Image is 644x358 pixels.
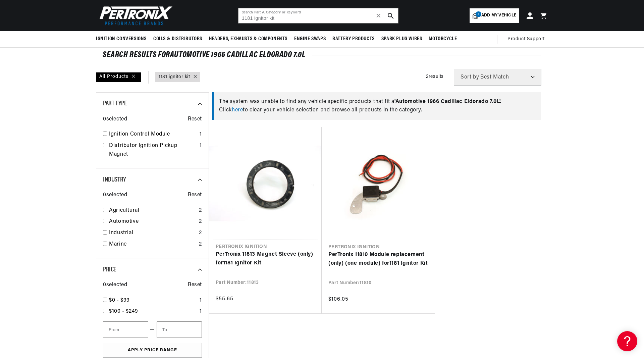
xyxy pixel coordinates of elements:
summary: Product Support [507,31,548,47]
span: 2 results [426,74,444,79]
a: Automotive [109,217,196,226]
div: The system was unable to find any vehicle specific products that fit a Click to clear your vehicl... [212,92,541,120]
div: 1 [200,130,202,139]
button: search button [383,8,398,23]
span: ' Automotive 1966 Cadillac Eldorado 7.0L '. [394,99,501,104]
summary: Engine Swaps [291,31,329,47]
input: To [157,321,202,338]
span: Part Type [103,100,127,107]
span: $100 - $249 [109,309,138,314]
span: Product Support [507,36,545,43]
summary: Motorcycle [425,31,460,47]
span: Motorcycle [429,36,457,43]
a: Distributor Ignition Pickup Magnet [109,142,197,159]
span: Price [103,266,116,273]
a: Marine [109,240,196,249]
span: Battery Products [332,36,375,43]
a: PerTronix 11810 Module replacement (only) (one module) for1181 Ignitor Kit [328,251,428,268]
span: Add my vehicle [481,12,516,19]
span: 0 selected [103,191,127,200]
summary: Ignition Conversions [96,31,150,47]
span: — [150,325,155,334]
div: 2 [199,240,202,249]
span: Spark Plug Wires [381,36,422,43]
summary: Battery Products [329,31,378,47]
div: All Products [96,72,141,82]
span: Sort by [461,74,479,80]
input: Search Part #, Category or Keyword [238,8,398,23]
input: From [103,321,148,338]
div: SEARCH RESULTS FOR Automotive 1966 Cadillac Eldorado 7.0L [103,52,541,58]
select: Sort by [454,69,541,86]
span: Coils & Distributors [153,36,202,43]
summary: Spark Plug Wires [378,31,426,47]
span: 0 selected [103,115,127,124]
div: 1 [200,307,202,316]
span: Headers, Exhausts & Components [209,36,287,43]
span: 1 [476,11,481,17]
div: 2 [199,229,202,238]
span: Reset [188,191,202,200]
a: here [232,107,243,113]
span: Reset [188,115,202,124]
a: 1181 ignitor kit [159,73,190,81]
summary: Headers, Exhausts & Components [206,31,291,47]
div: 2 [199,217,202,226]
div: 2 [199,206,202,215]
button: Apply Price Range [103,343,202,358]
img: Pertronix [96,4,173,27]
summary: Coils & Distributors [150,31,206,47]
span: Ignition Conversions [96,36,147,43]
span: Reset [188,281,202,290]
span: Industry [103,176,126,183]
div: 1 [200,296,202,305]
a: Agricultural [109,206,196,215]
span: $0 - $99 [109,298,130,303]
a: PerTronix 11813 Magnet Sleeve (only) for1181 Ignitor Kit [216,250,315,267]
a: 1Add my vehicle [470,8,519,23]
span: 0 selected [103,281,127,290]
a: Industrial [109,229,196,238]
a: Ignition Control Module [109,130,197,139]
div: 1 [200,142,202,150]
span: Engine Swaps [294,36,326,43]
